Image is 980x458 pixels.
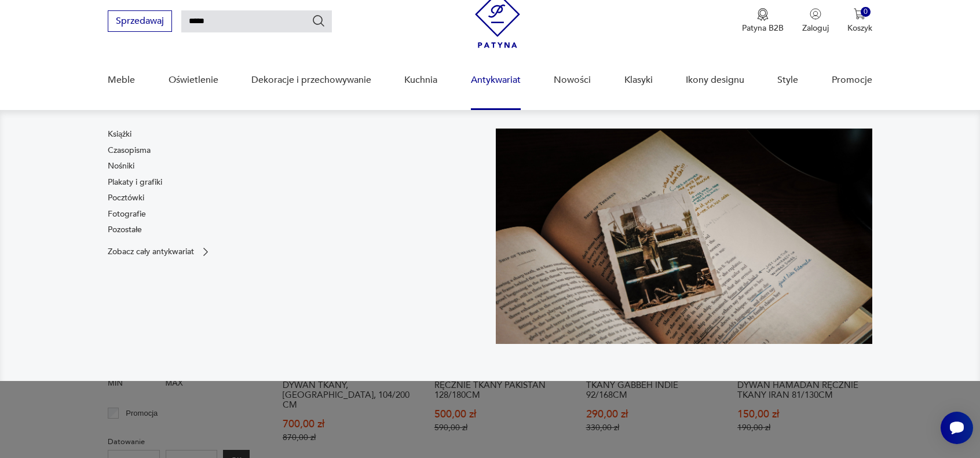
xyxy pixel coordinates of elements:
[108,160,134,172] a: Nośniki
[108,18,172,26] a: Sprzedawaj
[312,14,326,28] button: Szukaj
[802,8,829,34] button: Zaloguj
[496,129,872,344] img: c8a9187830f37f141118a59c8d49ce82.jpg
[686,58,744,102] a: Ikony designu
[108,192,144,204] a: Pocztówki
[742,8,784,34] button: Patyna B2B
[742,8,784,34] a: Ikona medaluPatyna B2B
[108,129,131,140] a: Książki
[847,8,872,34] button: 0Koszyk
[471,58,521,102] a: Antykwariat
[108,10,172,32] button: Sprzedawaj
[624,58,653,102] a: Klasyki
[847,23,872,34] p: Koszyk
[108,177,162,188] a: Plakaty i grafiki
[108,248,194,255] p: Zobacz cały antykwariat
[251,58,371,102] a: Dekoracje i przechowywanie
[757,8,769,21] img: Ikona medalu
[108,58,135,102] a: Meble
[108,145,151,156] a: Czasopisma
[742,23,784,34] p: Patyna B2B
[404,58,437,102] a: Kuchnia
[108,246,211,258] a: Zobacz cały antykwariat
[169,58,218,102] a: Oświetlenie
[941,412,973,444] iframe: Smartsupp widget button
[554,58,591,102] a: Nowości
[108,224,142,236] a: Pozostałe
[108,208,146,220] a: Fotografie
[810,8,821,20] img: Ikonka użytkownika
[777,58,798,102] a: Style
[854,8,865,20] img: Ikona koszyka
[832,58,872,102] a: Promocje
[802,23,829,34] p: Zaloguj
[861,7,871,17] div: 0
